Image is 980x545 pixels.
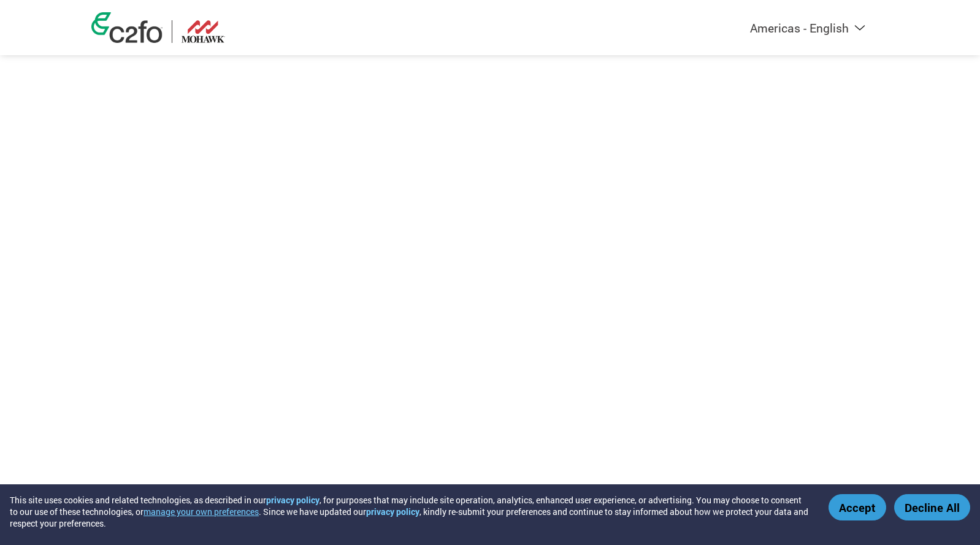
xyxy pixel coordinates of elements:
a: privacy policy [266,494,320,506]
button: Decline All [894,494,970,520]
a: privacy policy [366,506,419,517]
img: Mohawk [182,20,225,43]
button: manage your own preferences [144,506,259,517]
div: This site uses cookies and related technologies, as described in our , for purposes that may incl... [10,494,811,529]
button: Accept [829,494,886,520]
img: c2fo logo [91,12,163,43]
